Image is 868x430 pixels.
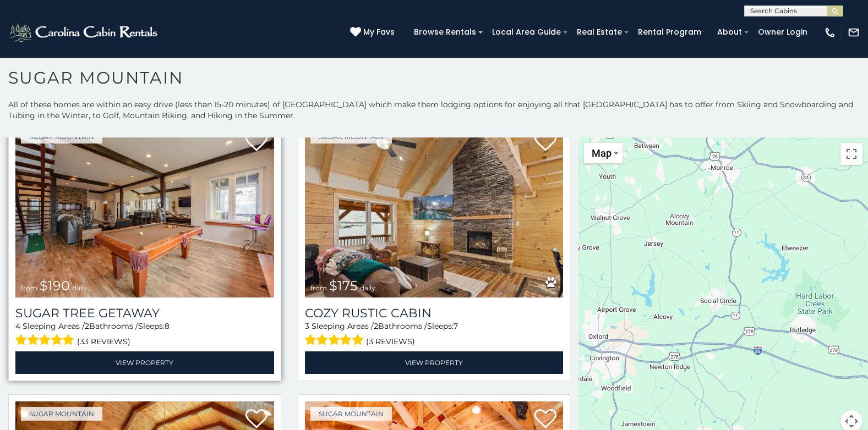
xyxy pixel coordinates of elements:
img: Cozy Rustic Cabin [305,124,564,297]
span: Map [592,147,612,159]
a: Add to favorites [245,131,268,154]
a: Sugar Mountain [21,407,102,421]
a: Browse Rentals [408,24,482,41]
a: Local Area Guide [487,24,566,41]
span: 7 [454,321,458,331]
span: from [310,284,327,292]
a: Cozy Rustic Cabin from $175 daily [305,124,564,297]
a: About [712,24,747,41]
img: mail-regular-white.png [848,26,860,38]
a: Add to favorites [534,131,556,154]
img: Sugar Tree Getaway [15,124,274,297]
a: View Property [305,351,564,374]
a: Real Estate [571,24,627,41]
a: View Property [15,351,274,374]
a: Sugar Mountain [310,407,392,421]
div: Sleeping Areas / Bathrooms / Sleeps: [305,321,564,349]
span: (33 reviews) [77,334,130,349]
img: phone-regular-white.png [824,26,836,38]
span: 8 [165,321,170,331]
a: Owner Login [752,24,813,41]
span: 2 [85,321,89,331]
span: My Favs [363,26,395,38]
span: 4 [15,321,20,331]
span: $175 [329,278,358,294]
a: Cozy Rustic Cabin [305,306,564,321]
a: My Favs [350,26,397,38]
span: (3 reviews) [366,334,415,349]
div: Sleeping Areas / Bathrooms / Sleeps: [15,321,274,349]
span: daily [72,284,88,292]
img: White-1-2.png [8,21,161,43]
span: $190 [40,278,70,294]
span: daily [360,284,375,292]
a: Sugar Tree Getaway [15,306,274,321]
button: Change map style [584,143,623,163]
span: from [21,284,37,292]
button: Toggle fullscreen view [840,143,862,165]
a: Rental Program [632,24,707,41]
span: 3 [305,321,309,331]
span: 2 [374,321,378,331]
a: Sugar Tree Getaway from $190 daily [15,124,274,297]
